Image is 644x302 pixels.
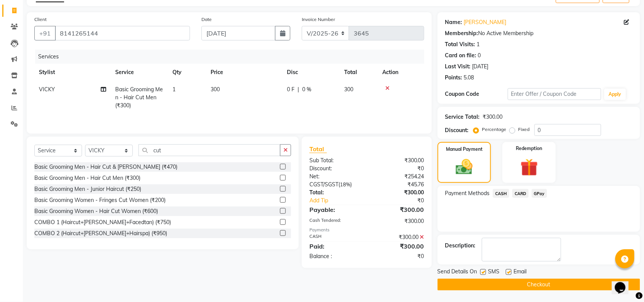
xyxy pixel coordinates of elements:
input: Search or Scan [138,144,280,156]
div: Card on file: [445,52,477,60]
img: _gift.svg [515,157,544,178]
div: Balance : [304,252,367,260]
div: Name: [445,18,462,26]
div: No Active Membership [445,29,633,37]
div: Paid: [304,242,367,251]
div: ₹300.00 [367,157,430,165]
div: Points: [445,74,462,82]
div: ₹0 [367,165,430,173]
div: Basic Grooming Men - Hair Cut & [PERSON_NAME] (₹470) [34,163,177,171]
a: Add Tip [304,197,377,205]
span: Send Details On [438,268,477,277]
span: GPay [532,189,547,198]
div: [DATE] [472,63,489,71]
div: Total: [304,189,367,197]
div: Service Total: [445,113,480,121]
div: 1 [477,40,480,48]
div: ₹0 [367,252,430,260]
div: 0 [478,52,481,60]
label: Manual Payment [446,146,483,153]
label: Client [34,16,47,23]
div: Last Visit: [445,63,471,71]
div: Payable: [304,205,367,214]
div: Basic Grooming Men - Junior Haircut (₹250) [34,185,141,193]
div: Cash Tendered: [304,217,367,225]
th: Qty [168,64,206,81]
div: Total Visits: [445,40,475,48]
span: Basic Grooming Men - Hair Cut Men (₹300) [115,86,163,109]
button: Checkout [438,279,640,291]
div: COMBO 2 (Haircut+[PERSON_NAME]+Hairspa) (₹950) [34,229,167,237]
th: Stylist [34,64,111,81]
a: [PERSON_NAME] [464,18,507,26]
span: 1 [172,86,175,93]
th: Service [111,64,168,81]
div: Basic Grooming Women - Hair Cut Women (₹600) [34,207,158,215]
div: Net: [304,173,367,181]
span: SMS [488,268,500,277]
div: Discount: [304,165,367,173]
span: VICKY [39,86,55,93]
iframe: chat widget [612,271,636,294]
span: CASH [493,189,509,198]
span: Total [309,145,327,153]
div: Basic Grooming Women - Fringes Cut Women (₹200) [34,196,166,204]
div: ₹300.00 [367,189,430,197]
th: Action [378,64,424,81]
th: Disc [282,64,340,81]
div: ₹45.76 [367,181,430,189]
span: 300 [211,86,220,93]
label: Fixed [518,126,530,133]
div: Description: [445,242,476,250]
div: ₹300.00 [367,233,430,241]
div: ₹300.00 [367,242,430,251]
div: Basic Grooming Men - Hair Cut Men (₹300) [34,174,140,182]
span: 300 [344,86,353,93]
span: | [298,86,299,94]
th: Price [206,64,282,81]
div: ₹300.00 [367,205,430,214]
button: Apply [604,89,626,100]
img: _cash.svg [451,157,478,177]
div: ₹300.00 [483,113,503,121]
input: Enter Offer / Coupon Code [508,88,601,100]
div: ( ) [304,181,367,189]
div: Discount: [445,126,469,134]
button: +91 [34,26,56,40]
div: Coupon Code [445,90,508,98]
label: Redemption [516,145,543,152]
input: Search by Name/Mobile/Email/Code [55,26,190,40]
div: COMBO 1 (Haircut+[PERSON_NAME]+Facedtan) (₹750) [34,218,171,226]
span: CGST/SGST [309,181,338,188]
div: ₹300.00 [367,217,430,225]
label: Percentage [482,126,507,133]
div: Services [35,50,430,64]
div: ₹254.24 [367,173,430,181]
span: Payment Methods [445,189,490,197]
span: Email [514,268,527,277]
div: Sub Total: [304,157,367,165]
th: Total [340,64,378,81]
div: Payments [309,227,424,233]
span: CARD [512,189,529,198]
div: Membership: [445,29,478,37]
span: 18% [340,181,350,187]
div: ₹0 [377,197,430,205]
span: 0 % [302,86,311,94]
label: Date [201,16,212,23]
span: 0 F [287,86,295,94]
label: Invoice Number [302,16,335,23]
div: CASH [304,233,367,241]
div: 5.08 [464,74,474,82]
